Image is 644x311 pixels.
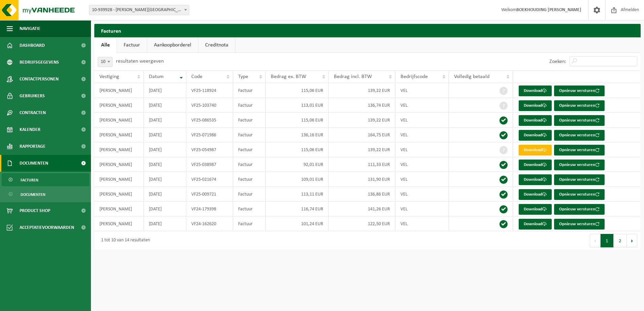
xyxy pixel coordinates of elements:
td: VF25-118924 [186,83,233,98]
td: [DATE] [144,216,186,231]
td: 141,26 EUR [329,202,395,216]
strong: BOEKHOUDING [PERSON_NAME] [516,7,581,12]
td: VEL [395,172,449,187]
button: Opnieuw versturen [554,100,605,111]
td: VF25-071986 [186,128,233,142]
td: Factuur [233,113,266,128]
td: Factuur [233,172,266,187]
button: Opnieuw versturen [554,174,605,185]
button: Previous [590,234,601,247]
span: Facturen [21,174,38,186]
td: 164,75 EUR [329,128,395,142]
td: 115,06 EUR [266,113,329,128]
button: Opnieuw versturen [554,130,605,141]
td: VEL [395,216,449,231]
td: 139,22 EUR [329,83,395,98]
a: Download [519,219,552,230]
td: Factuur [233,142,266,157]
td: Factuur [233,187,266,202]
td: VEL [395,113,449,128]
a: Aankoopborderel [147,37,198,53]
td: 92,01 EUR [266,157,329,172]
td: Factuur [233,98,266,113]
button: Opnieuw versturen [554,160,605,170]
td: [PERSON_NAME] [94,202,144,216]
td: VF24-179398 [186,202,233,216]
td: Factuur [233,83,266,98]
span: 10-939928 - ROEL HEYRICK - DESTELBERGEN [89,5,189,15]
td: [PERSON_NAME] [94,83,144,98]
td: VF25-103740 [186,98,233,113]
td: [DATE] [144,113,186,128]
td: Factuur [233,128,266,142]
span: 10 [98,57,112,67]
a: Download [519,115,552,126]
span: Contracten [20,104,46,121]
td: 116,74 EUR [266,202,329,216]
a: Download [519,189,552,200]
a: Download [519,130,552,141]
td: 136,16 EUR [266,128,329,142]
button: Opnieuw versturen [554,145,605,155]
a: Download [519,100,552,111]
button: Opnieuw versturen [554,204,605,215]
td: [DATE] [144,202,186,216]
td: Factuur [233,216,266,231]
span: Bedrag incl. BTW [334,74,372,79]
span: Code [191,74,202,79]
td: 101,24 EUR [266,216,329,231]
td: 109,01 EUR [266,172,329,187]
td: 131,90 EUR [329,172,395,187]
td: VEL [395,142,449,157]
span: Volledig betaald [454,74,489,79]
td: 113,01 EUR [266,98,329,113]
td: Factuur [233,157,266,172]
span: 10-939928 - ROEL HEYRICK - DESTELBERGEN [89,5,189,15]
td: [PERSON_NAME] [94,216,144,231]
td: [PERSON_NAME] [94,157,144,172]
span: Bedrag ex. BTW [271,74,306,79]
span: Datum [149,74,164,79]
a: Download [519,160,552,170]
td: 115,06 EUR [266,142,329,157]
span: Navigatie [20,20,40,37]
button: 1 [601,234,614,247]
td: 113,11 EUR [266,187,329,202]
td: 115,06 EUR [266,83,329,98]
span: Vestiging [99,74,119,79]
td: [PERSON_NAME] [94,187,144,202]
span: Contactpersonen [20,71,59,88]
td: [DATE] [144,83,186,98]
span: Bedrijfsgegevens [20,54,59,71]
td: VEL [395,187,449,202]
button: Next [627,234,637,247]
td: [DATE] [144,98,186,113]
td: [DATE] [144,128,186,142]
td: [PERSON_NAME] [94,98,144,113]
td: VF24-162620 [186,216,233,231]
a: Facturen [2,173,89,186]
span: Type [238,74,248,79]
button: Opnieuw versturen [554,115,605,126]
span: Dashboard [20,37,45,54]
td: [DATE] [144,157,186,172]
td: VF25-086535 [186,113,233,128]
div: 1 tot 10 van 14 resultaten [98,235,150,247]
iframe: chat widget [3,296,112,311]
td: [DATE] [144,172,186,187]
a: Documenten [2,188,89,201]
span: Gebruikers [20,88,45,104]
td: 122,50 EUR [329,216,395,231]
span: Kalender [20,121,40,138]
td: VF25-038987 [186,157,233,172]
td: [PERSON_NAME] [94,172,144,187]
a: Alle [94,37,117,53]
td: VEL [395,157,449,172]
td: [DATE] [144,142,186,157]
td: [PERSON_NAME] [94,113,144,128]
td: 139,22 EUR [329,113,395,128]
td: VEL [395,128,449,142]
td: VF25-054987 [186,142,233,157]
span: 10 [98,57,112,67]
td: VEL [395,98,449,113]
